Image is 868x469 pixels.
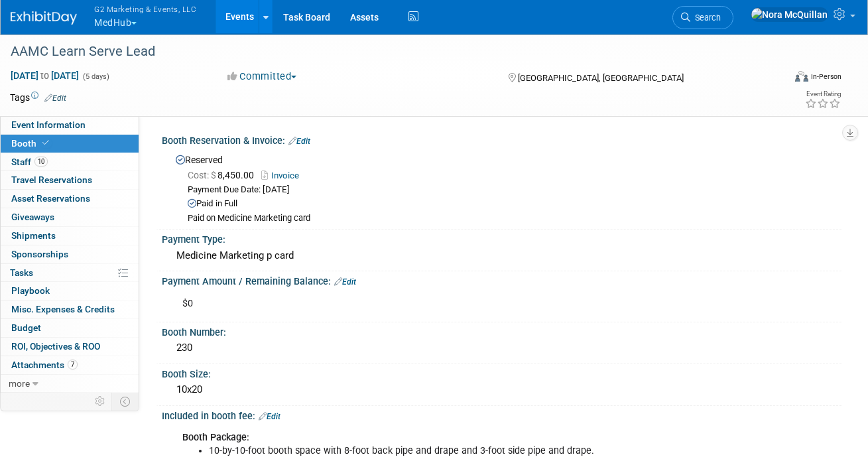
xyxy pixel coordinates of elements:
a: Staff10 [1,153,139,171]
span: Staff [11,157,48,167]
span: to [38,70,51,81]
a: Edit [288,137,310,146]
a: Edit [334,277,356,287]
div: Booth Reservation & Invoice: [162,131,841,148]
div: Payment Due Date: [DATE] [188,184,832,196]
span: Asset Reservations [11,193,90,204]
span: Budget [11,322,41,333]
i: Booth reservation complete [42,139,49,147]
a: Booth [1,135,139,153]
a: Search [672,6,733,29]
a: Misc. Expenses & Credits [1,301,139,318]
div: Event Format [719,69,841,89]
div: Event Rating [805,91,841,98]
div: AAMC Learn Serve Lead [6,40,771,64]
span: 8,450.00 [188,170,259,180]
span: Cost: $ [188,170,217,180]
span: more [9,378,30,389]
a: Giveaways [1,208,139,226]
div: Medicine Marketing p card [172,245,832,266]
td: Tags [10,91,66,104]
a: Tasks [1,264,139,282]
a: Event Information [1,116,139,134]
div: Booth Number: [162,322,841,339]
span: ROI, Objectives & ROO [11,341,100,352]
a: Invoice [261,170,306,180]
span: Travel Reservations [11,174,92,185]
div: Paid on Medicine Marketing card [188,213,832,224]
span: Event Information [11,119,86,130]
img: Nora McQuillan [751,7,828,22]
a: ROI, Objectives & ROO [1,338,139,356]
img: Format-Inperson.png [795,71,808,82]
a: Budget [1,319,139,337]
b: Booth Package: [182,432,249,443]
div: 230 [172,338,832,358]
a: more [1,375,139,393]
div: Reserved [172,150,832,225]
span: Attachments [11,360,78,370]
span: Playbook [11,285,50,296]
a: Shipments [1,227,139,245]
td: Toggle Event Tabs [112,393,139,410]
span: G2 Marketing & Events, LLC [94,2,196,16]
a: Travel Reservations [1,171,139,189]
div: Payment Amount / Remaining Balance: [162,271,841,289]
span: Sponsorships [11,249,68,259]
a: Attachments7 [1,356,139,374]
span: 10 [34,157,48,167]
img: ExhibitDay [11,11,77,25]
span: Tasks [10,267,33,278]
div: $0 [173,291,708,317]
div: Payment Type: [162,230,841,246]
span: [DATE] [DATE] [10,70,80,82]
span: Booth [11,138,52,149]
div: Paid in Full [188,198,832,210]
a: Edit [44,94,66,103]
span: [GEOGRAPHIC_DATA], [GEOGRAPHIC_DATA] [518,73,684,83]
span: Misc. Expenses & Credits [11,304,115,314]
a: Asset Reservations [1,190,139,208]
span: 7 [68,360,78,369]
span: Giveaways [11,212,54,222]
span: (5 days) [82,72,109,81]
div: Booth Size: [162,364,841,381]
div: 10x20 [172,379,832,400]
a: Playbook [1,282,139,300]
button: Committed [223,70,302,84]
li: 10-by-10-foot booth space with 8-foot back pipe and drape and 3-foot side pipe and drape. [209,444,700,458]
span: Search [690,13,721,23]
span: Shipments [11,230,56,241]
div: Included in booth fee: [162,406,841,423]
a: Edit [259,412,280,421]
div: In-Person [810,72,841,82]
td: Personalize Event Tab Strip [89,393,112,410]
a: Sponsorships [1,245,139,263]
